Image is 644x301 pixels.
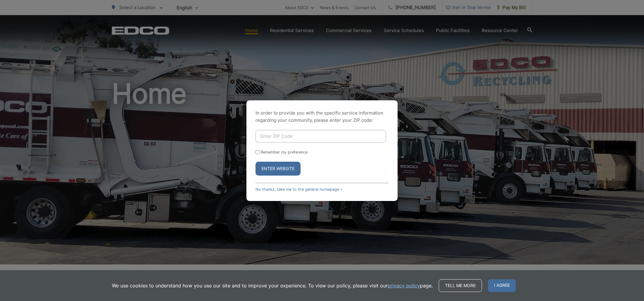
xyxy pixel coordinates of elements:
[388,282,420,289] a: privacy policy
[261,150,307,154] label: Remember my preference
[255,109,389,124] p: In order to provide you with the specific service information regarding your community, please en...
[112,282,433,289] p: We use cookies to understand how you use our site and to improve your experience. To view our pol...
[255,187,343,192] a: No thanks, take me to the general homepage >
[439,279,482,292] a: Tell me more
[488,279,516,292] span: I agree
[255,130,386,143] input: Enter ZIP Code
[255,162,301,176] button: Enter Website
